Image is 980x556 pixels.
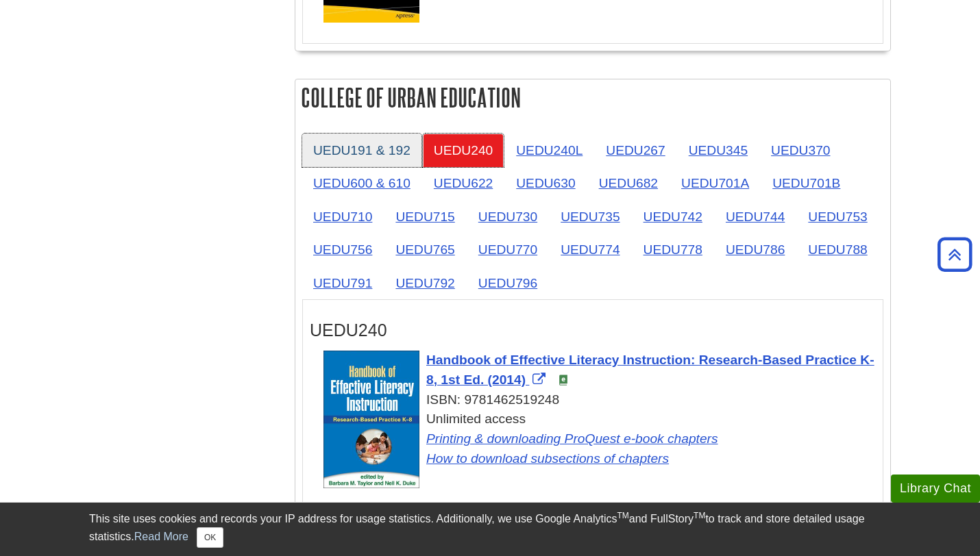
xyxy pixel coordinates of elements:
[595,134,676,167] a: UEDU267
[302,266,383,300] a: UEDU791
[423,166,504,200] a: UEDU622
[550,233,630,266] a: UEDU774
[384,200,465,233] a: UEDU715
[633,233,713,266] a: UEDU778
[678,134,759,167] a: UEDU345
[323,351,419,488] img: Cover Art
[588,166,669,200] a: UEDU682
[797,233,878,266] a: UEDU788
[302,200,383,233] a: UEDU710
[694,511,705,520] sup: TM
[715,200,796,233] a: UEDU744
[617,511,628,520] sup: TM
[505,166,586,200] a: UEDU630
[426,353,874,387] a: Link opens in new window
[891,475,980,503] button: Library Chat
[426,431,718,446] a: Link opens in new window
[633,200,713,233] a: UEDU742
[467,266,548,300] a: UEDU796
[295,79,890,116] h2: College of Urban Education
[426,451,669,466] a: Link opens in new window
[467,200,548,233] a: UEDU730
[467,233,548,266] a: UEDU770
[760,134,841,167] a: UEDU370
[323,390,876,410] div: ISBN: 9781462519248
[550,200,630,233] a: UEDU735
[384,266,465,300] a: UEDU792
[134,531,188,542] a: Read More
[323,409,876,468] div: Unlimited access
[197,527,223,548] button: Close
[384,233,465,266] a: UEDU765
[715,233,796,266] a: UEDU786
[302,166,421,200] a: UEDU600 & 610
[310,320,876,340] h3: UEDU240
[797,200,878,233] a: UEDU753
[670,166,760,200] a: UEDU701A
[89,511,891,548] div: This site uses cookies and records your IP address for usage statistics. Additionally, we use Goo...
[302,233,383,266] a: UEDU756
[423,134,504,167] a: UEDU240
[761,166,851,200] a: UEDU701B
[302,134,421,167] a: UEDU191 & 192
[505,134,593,167] a: UEDU240L
[933,245,977,264] a: Back to Top
[426,353,874,387] span: Handbook of Effective Literacy Instruction: Research-Based Practice K-8, 1st Ed. (2014)
[558,375,569,386] img: e-Book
